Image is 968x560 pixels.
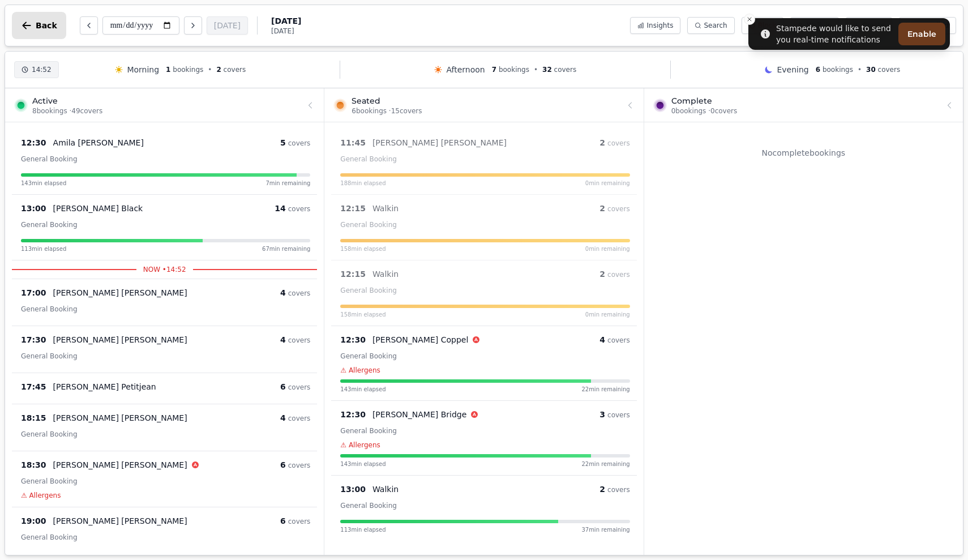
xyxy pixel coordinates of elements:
[53,137,144,148] p: Amila [PERSON_NAME]
[585,310,630,319] span: 0 min remaining
[21,381,46,392] span: 17:45
[262,245,310,253] span: 67 min remaining
[21,334,46,345] span: 17:30
[340,385,386,394] span: 143 min elapsed
[80,16,98,35] button: Previous day
[372,268,399,280] p: Walkin
[271,15,301,27] span: [DATE]
[599,335,605,344] span: 4
[340,310,386,319] span: 158 min elapsed
[53,334,187,345] p: [PERSON_NAME] [PERSON_NAME]
[288,383,311,391] span: covers
[224,66,246,74] span: covers
[340,268,366,280] span: 12:15
[340,179,386,187] span: 188 min elapsed
[340,441,380,450] span: ⚠ Allergens
[687,17,734,34] button: Search
[340,460,386,468] span: 143 min elapsed
[585,179,630,187] span: 0 min remaining
[21,459,46,471] span: 18:30
[21,305,78,313] span: General Booking
[340,409,366,420] span: 12:30
[607,139,630,147] span: covers
[280,413,286,422] span: 4
[208,65,212,74] span: •
[744,14,755,25] button: Close toast
[776,23,894,45] div: Stampede would like to send you real-time notifications
[184,16,202,35] button: Next day
[340,427,397,435] span: General Booking
[21,221,78,229] span: General Booking
[581,385,629,394] span: 22 min remaining
[12,12,66,39] button: Back
[21,515,46,527] span: 19:00
[340,137,366,148] span: 11:45
[607,336,630,344] span: covers
[21,412,46,424] span: 18:15
[554,66,577,74] span: covers
[372,203,399,214] p: Walkin
[340,352,397,360] span: General Booking
[607,411,630,419] span: covers
[473,336,479,343] svg: Allergens: Gluten
[898,23,945,45] button: Enable
[207,16,248,35] button: [DATE]
[216,66,221,74] span: 2
[340,502,397,510] span: General Booking
[275,204,285,213] span: 14
[280,288,286,297] span: 4
[280,516,286,525] span: 6
[288,139,311,147] span: covers
[581,460,629,468] span: 22 min remaining
[599,138,605,147] span: 2
[471,411,478,418] svg: Allergens: Milk, Gluten, Soya
[280,382,286,391] span: 6
[21,533,78,541] span: General Booking
[599,270,605,279] span: 2
[372,334,468,345] p: [PERSON_NAME] Coppel
[161,384,166,390] svg: Google booking
[742,17,783,34] button: Block
[599,410,605,419] span: 3
[166,66,170,74] span: 1
[511,139,518,146] svg: Customer message
[21,155,78,163] span: General Booking
[372,409,466,420] p: [PERSON_NAME] Bridge
[866,66,876,74] span: 30
[372,484,399,495] p: Walkin
[340,203,366,214] span: 12:15
[53,287,187,298] p: [PERSON_NAME] [PERSON_NAME]
[288,289,311,297] span: covers
[340,525,386,534] span: 113 min elapsed
[340,334,366,345] span: 12:30
[21,352,78,360] span: General Booking
[878,66,901,74] span: covers
[630,17,680,34] button: Insights
[21,287,46,298] span: 17:00
[21,430,78,438] span: General Booking
[599,204,605,213] span: 2
[265,179,310,187] span: 7 min remaining
[136,265,193,274] span: NOW • 14:52
[446,64,485,75] span: Afternoon
[21,491,61,500] span: ⚠ Allergens
[340,484,366,495] span: 13:00
[280,138,286,147] span: 5
[21,179,66,187] span: 143 min elapsed
[646,21,673,30] span: Insights
[340,245,386,253] span: 158 min elapsed
[651,147,956,159] p: No complete bookings
[542,66,552,74] span: 32
[288,336,311,344] span: covers
[581,525,629,534] span: 37 min remaining
[280,335,286,344] span: 4
[777,64,808,75] span: Evening
[340,366,380,375] span: ⚠ Allergens
[173,66,203,74] span: bookings
[127,64,159,75] span: Morning
[36,22,57,29] span: Back
[372,137,507,148] p: [PERSON_NAME] [PERSON_NAME]
[340,287,397,294] span: General Booking
[607,486,630,494] span: covers
[53,412,187,424] p: [PERSON_NAME] [PERSON_NAME]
